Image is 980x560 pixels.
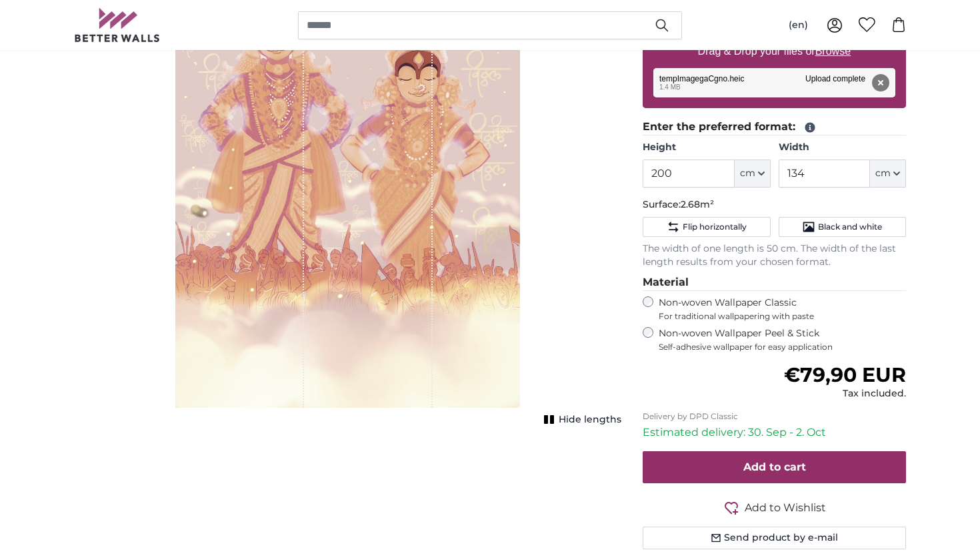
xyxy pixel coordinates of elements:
[681,198,714,210] span: 2.68m²
[559,413,621,427] span: Hide lengths
[784,362,906,387] span: €79,90 EUR
[643,242,906,269] p: The width of one length is 50 cm. The width of the last length results from your chosen format.
[875,167,891,180] span: cm
[815,45,851,57] u: Browse
[643,119,906,135] legend: Enter the preferred format:
[643,411,906,422] p: Delivery by DPD Classic
[779,141,906,154] label: Width
[643,451,906,483] button: Add to cart
[740,167,755,180] span: cm
[745,500,826,516] span: Add to Wishlist
[818,222,882,232] span: Black and white
[540,410,621,429] button: Hide lengths
[659,296,906,322] label: Non-woven Wallpaper Classic
[779,217,906,237] button: Black and white
[743,461,806,473] span: Add to cart
[74,8,161,42] img: Betterwalls
[778,13,819,37] button: (en)
[643,274,906,291] legend: Material
[683,222,747,232] span: Flip horizontally
[643,499,906,516] button: Add to Wishlist
[735,160,771,188] button: cm
[643,198,906,212] p: Surface:
[643,425,906,441] p: Estimated delivery: 30. Sep - 2. Oct
[643,217,770,237] button: Flip horizontally
[870,160,906,188] button: cm
[693,38,856,65] label: Drag & Drop your files or
[643,141,770,154] label: Height
[784,387,906,400] div: Tax included.
[659,342,906,352] span: Self-adhesive wallpaper for easy application
[659,327,906,352] label: Non-woven Wallpaper Peel & Stick
[659,311,906,322] span: For traditional wallpapering with paste
[643,527,906,549] button: Send product by e-mail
